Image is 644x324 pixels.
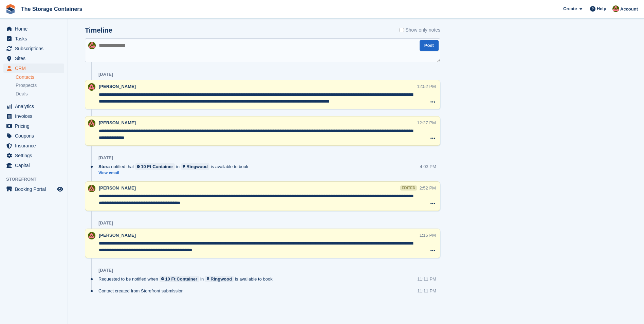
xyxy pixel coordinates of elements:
[160,276,199,282] a: 10 Ft Container
[186,163,208,170] div: Ringwood
[205,276,234,282] a: Ringwood
[16,90,64,97] a: Deals
[181,163,209,170] a: Ringwood
[15,54,56,63] span: Sites
[6,176,68,183] span: Storefront
[99,120,136,125] span: [PERSON_NAME]
[420,232,436,238] div: 1:15 PM
[417,83,436,90] div: 12:52 PM
[15,161,56,170] span: Capital
[98,276,276,282] div: Requested to be notified when in is available to book
[620,6,638,13] span: Account
[420,163,436,170] div: 4:03 PM
[3,24,64,34] a: menu
[98,155,113,161] div: [DATE]
[15,102,56,111] span: Analytics
[18,3,85,15] a: The Storage Containers
[400,26,404,34] input: Show only notes
[15,64,56,73] span: CRM
[3,64,64,73] a: menu
[597,5,606,12] span: Help
[3,151,64,160] a: menu
[417,288,436,294] div: 11:11 PM
[88,42,96,49] img: Kirsty Simpson
[612,5,619,12] img: Kirsty Simpson
[16,82,37,89] span: Prospects
[15,131,56,141] span: Coupons
[16,91,28,97] span: Deals
[3,44,64,53] a: menu
[165,276,197,282] div: 10 Ft Container
[98,288,187,294] div: Contact created from Storefront submission
[15,184,56,194] span: Booking Portal
[417,120,436,126] div: 12:27 PM
[3,102,64,111] a: menu
[99,185,136,191] span: [PERSON_NAME]
[88,232,95,239] img: Kirsty Simpson
[15,141,56,150] span: Insurance
[15,34,56,43] span: Tasks
[99,84,136,89] span: [PERSON_NAME]
[98,72,113,77] div: [DATE]
[56,185,64,193] a: Preview store
[420,40,439,51] button: Post
[3,121,64,131] a: menu
[3,34,64,43] a: menu
[15,151,56,160] span: Settings
[400,185,417,191] div: edited
[88,185,95,192] img: Kirsty Simpson
[417,276,436,282] div: 11:11 PM
[210,276,232,282] div: Ringwood
[98,163,110,170] span: Stora
[88,83,95,91] img: Kirsty Simpson
[15,44,56,53] span: Subscriptions
[3,111,64,121] a: menu
[420,185,436,191] div: 2:52 PM
[16,82,64,89] a: Prospects
[15,111,56,121] span: Invoices
[98,220,113,226] div: [DATE]
[5,4,16,14] img: stora-icon-8386f47178a22dfd0bd8f6a31ec36ba5ce8667c1dd55bd0f319d3a0aa187defe.svg
[98,163,252,170] div: notified that in is available to book
[3,54,64,63] a: menu
[99,233,136,238] span: [PERSON_NAME]
[98,268,113,273] div: [DATE]
[141,163,173,170] div: 10 Ft Container
[98,170,252,176] a: View email
[16,74,64,80] a: Contacts
[88,120,95,127] img: Kirsty Simpson
[3,184,64,194] a: menu
[400,26,440,34] label: Show only notes
[3,131,64,141] a: menu
[85,26,112,34] h2: Timeline
[3,161,64,170] a: menu
[15,121,56,131] span: Pricing
[135,163,174,170] a: 10 Ft Container
[15,24,56,34] span: Home
[3,141,64,150] a: menu
[563,5,577,12] span: Create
